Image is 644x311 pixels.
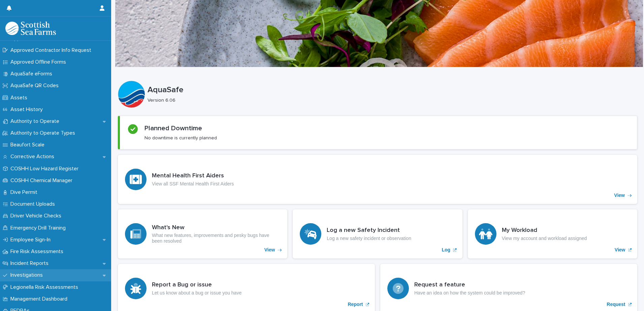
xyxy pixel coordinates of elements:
[348,302,363,307] p: Report
[614,193,625,198] p: View
[327,236,411,241] p: Log a new safety incident or observation
[8,71,58,77] p: AquaSafe eForms
[152,172,234,180] h3: Mental Health First Aiders
[8,82,64,89] p: AquaSafe QR Codes
[8,248,69,255] p: Fire Risk Assessments
[144,124,202,132] h2: Planned Downtime
[152,281,241,289] h3: Report a Bug or issue
[8,177,78,184] p: COSHH Chemical Manager
[468,209,637,258] a: View
[144,135,217,141] p: No downtime is currently planned
[8,284,84,290] p: Legionella Risk Assessments
[8,213,67,219] p: Driver Vehicle Checks
[118,209,287,258] a: View
[502,236,587,241] p: View my account and workload assigned
[293,209,462,258] a: Log
[8,296,73,302] p: Management Dashboard
[8,166,84,172] p: COSHH Low Hazard Register
[148,98,632,103] p: Version 6.06
[8,118,65,125] p: Authority to Operate
[8,260,54,267] p: Incident Reports
[8,272,48,278] p: Investigations
[8,153,60,160] p: Corrective Actions
[8,106,48,113] p: Asset History
[502,227,587,234] h3: My Workload
[8,201,60,207] p: Document Uploads
[8,225,71,231] p: Emergency Drill Training
[5,22,56,35] img: bPIBxiqnSb2ggTQWdOVV
[152,181,234,187] p: View all SSF Mental Health First Aiders
[152,224,280,232] h3: What's New
[264,247,275,253] p: View
[414,281,525,289] h3: Request a feature
[607,302,625,307] p: Request
[8,142,50,148] p: Beaufort Scale
[8,47,97,54] p: Approved Contractor Info Request
[8,95,33,101] p: Assets
[414,290,525,296] p: Have an idea on how the system could be improved?
[615,247,625,253] p: View
[442,247,451,253] p: Log
[152,290,241,296] p: Let us know about a bug or issue you have
[327,227,411,234] h3: Log a new Safety Incident
[8,130,80,136] p: Authority to Operate Types
[8,189,43,196] p: Dive Permit
[8,59,71,65] p: Approved Offline Forms
[148,85,635,95] p: AquaSafe
[118,155,637,204] a: View
[152,233,280,244] p: What new features, improvements and pesky bugs have been resolved
[8,237,56,243] p: Employee Sign-In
